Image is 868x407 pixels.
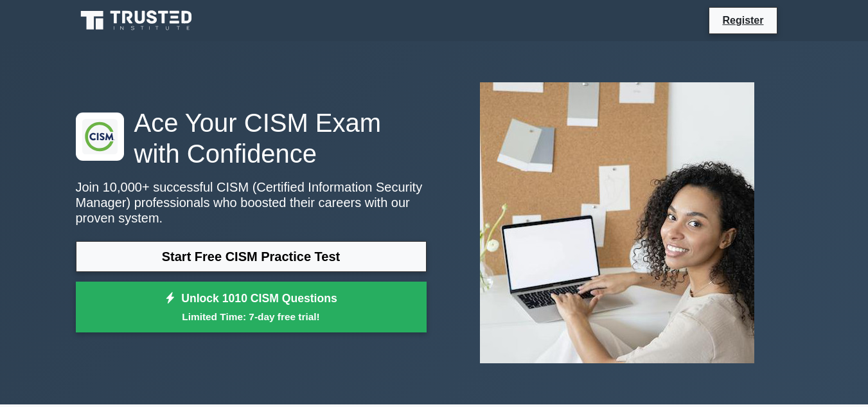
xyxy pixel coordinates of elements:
[714,12,771,28] a: Register
[92,309,411,324] small: Limited Time: 7-day free trial!
[76,107,427,169] h1: Ace Your CISM Exam with Confidence
[76,241,427,272] a: Start Free CISM Practice Test
[76,179,427,226] p: Join 10,000+ successful CISM (Certified Information Security Manager) professionals who boosted t...
[76,282,427,333] a: Unlock 1010 CISM QuestionsLimited Time: 7-day free trial!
